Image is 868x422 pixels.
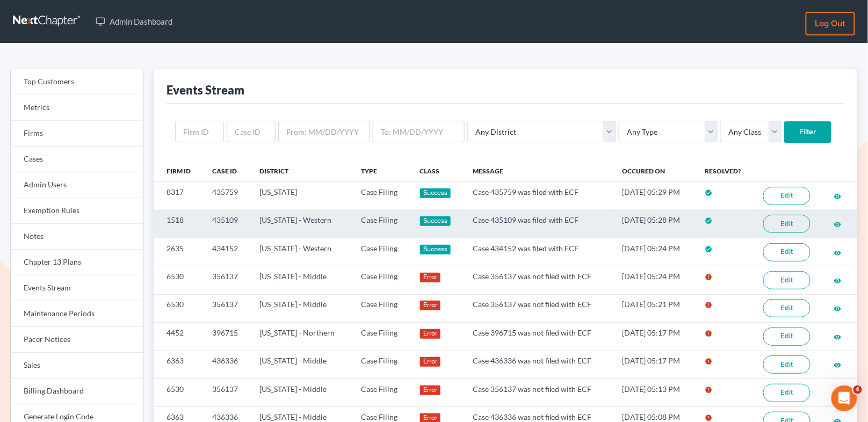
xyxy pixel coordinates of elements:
[705,217,712,224] i: check_circle
[763,299,811,317] a: Edit
[614,182,697,210] td: [DATE] 05:29 PM
[705,358,712,365] i: error
[352,294,411,322] td: Case Filing
[464,266,614,294] td: Case 356137 was not filed with ECF
[763,187,811,205] a: Edit
[420,385,441,395] div: Error
[251,323,352,351] td: [US_STATE] - Northern
[834,191,842,200] a: visibility
[834,248,842,257] a: visibility
[251,210,352,238] td: [US_STATE] - Western
[464,238,614,266] td: Case 434152 was filed with ECF
[834,332,842,341] a: visibility
[352,323,411,351] td: Case Filing
[90,12,178,31] a: Admin Dashboard
[11,198,143,224] a: Exemption Rules
[420,188,451,198] div: Success
[420,245,451,254] div: Success
[11,147,143,172] a: Cases
[411,160,464,181] th: Class
[806,12,855,35] a: Log out
[204,294,251,322] td: 356137
[352,351,411,379] td: Case Filing
[464,160,614,181] th: Message
[154,379,204,406] td: 6530
[251,294,352,322] td: [US_STATE] - Middle
[154,351,204,379] td: 6363
[373,121,465,142] input: To: MM/DD/YYYY
[834,193,842,200] i: visibility
[204,238,251,266] td: 434152
[614,379,697,406] td: [DATE] 05:13 PM
[614,323,697,351] td: [DATE] 05:17 PM
[154,210,204,238] td: 1518
[464,182,614,210] td: Case 435759 was filed with ECF
[352,266,411,294] td: Case Filing
[705,330,712,337] i: error
[834,361,842,369] i: visibility
[11,301,143,327] a: Maintenance Periods
[204,351,251,379] td: 436336
[420,273,441,282] div: Error
[420,357,441,367] div: Error
[154,182,204,210] td: 8317
[464,351,614,379] td: Case 436336 was not filed with ECF
[614,266,697,294] td: [DATE] 05:24 PM
[352,238,411,266] td: Case Filing
[154,294,204,322] td: 6530
[420,216,451,226] div: Success
[464,379,614,406] td: Case 356137 was not filed with ECF
[11,121,143,147] a: Firms
[154,323,204,351] td: 4452
[251,266,352,294] td: [US_STATE] - Middle
[251,238,352,266] td: [US_STATE] - Western
[834,333,842,341] i: visibility
[154,160,204,181] th: Firm ID
[352,182,411,210] td: Case Filing
[278,121,370,142] input: From: MM/DD/YYYY
[204,323,251,351] td: 396715
[11,250,143,275] a: Chapter 13 Plans
[204,182,251,210] td: 435759
[834,221,842,228] i: visibility
[11,69,143,95] a: Top Customers
[204,160,251,181] th: Case ID
[352,379,411,406] td: Case Filing
[464,294,614,322] td: Case 356137 was not filed with ECF
[11,172,143,198] a: Admin Users
[227,121,276,142] input: Case ID
[834,249,842,257] i: visibility
[204,266,251,294] td: 356137
[614,238,697,266] td: [DATE] 05:24 PM
[834,305,842,312] i: visibility
[705,301,712,309] i: error
[251,182,352,210] td: [US_STATE]
[705,273,712,281] i: error
[834,303,842,312] a: visibility
[11,353,143,379] a: Sales
[763,384,811,402] a: Edit
[420,329,441,339] div: Error
[11,95,143,121] a: Metrics
[464,210,614,238] td: Case 435109 was filed with ECF
[763,271,811,289] a: Edit
[352,160,411,181] th: Type
[763,215,811,233] a: Edit
[204,210,251,238] td: 435109
[614,351,697,379] td: [DATE] 05:17 PM
[251,160,352,181] th: District
[352,210,411,238] td: Case Filing
[204,379,251,406] td: 356137
[154,238,204,266] td: 2635
[167,82,244,98] div: Events Stream
[705,245,712,253] i: check_circle
[784,121,831,143] input: Filter
[831,385,857,411] iframe: Intercom live chat
[11,327,143,353] a: Pacer Notices
[834,275,842,285] a: visibility
[763,355,811,374] a: Edit
[696,160,755,181] th: Resolved?
[11,379,143,404] a: Billing Dashboard
[834,277,842,285] i: visibility
[834,219,842,228] a: visibility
